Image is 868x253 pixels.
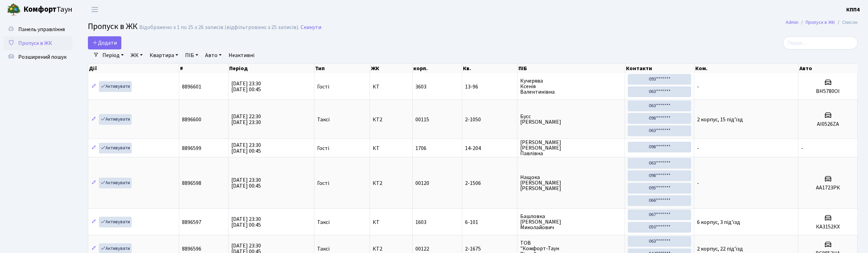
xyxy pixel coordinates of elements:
a: Авто [202,49,224,61]
h5: BH5780OI [801,88,855,95]
span: 2-1050 [465,117,514,122]
a: Скинути [301,24,321,31]
button: Переключити навігацію [86,4,103,15]
span: КТ [373,84,409,90]
span: Нащока [PERSON_NAME] [PERSON_NAME] [520,175,622,191]
span: КТ2 [373,180,409,186]
th: # [179,64,229,73]
span: Пропуск в ЖК [88,20,138,32]
span: 6 корпус, 3 під'їзд [697,218,740,226]
nav: breadcrumb [775,15,868,30]
th: Кв. [462,64,517,73]
th: Період [229,64,315,73]
span: - [697,83,699,91]
b: Комфорт [23,4,57,15]
span: Розширений пошук [18,53,67,61]
a: Admin [786,19,798,26]
span: 2-1506 [465,180,514,186]
span: Додати [92,39,117,47]
span: 14-204 [465,146,514,151]
span: КТ [373,219,409,225]
span: КТ [373,146,409,151]
span: [DATE] 23:30 [DATE] 00:45 [231,141,261,155]
span: 1603 [415,218,426,226]
li: Список [835,19,858,26]
span: 3603 [415,83,426,91]
h5: АА1723РК [801,185,855,191]
span: КТ2 [373,117,409,122]
a: Розширений пошук [3,50,72,64]
span: [DATE] 23:30 [DATE] 00:45 [231,215,261,229]
span: 6-101 [465,219,514,225]
span: 2-1675 [465,246,514,252]
th: Тип [314,64,370,73]
div: Відображено з 1 по 25 з 26 записів (відфільтровано з 25 записів). [139,24,299,31]
a: Активувати [99,81,132,92]
a: Пропуск в ЖК [806,19,835,26]
span: 8896596 [182,245,201,253]
span: КТ2 [373,246,409,252]
h5: АІ0526ZA [801,121,855,128]
a: Неактивні [226,49,257,61]
a: Квартира [147,49,181,61]
a: ПІБ [182,49,201,61]
span: Панель управління [18,26,65,33]
th: ПІБ [518,64,625,73]
span: [DATE] 23:30 [DATE] 00:45 [231,176,261,190]
h5: КА3152КХ [801,224,855,230]
span: 13-96 [465,84,514,90]
th: Дії [88,64,179,73]
span: Таун [23,4,72,16]
span: 8896600 [182,116,201,123]
span: [PERSON_NAME] [PERSON_NAME] Павлівна [520,140,622,156]
a: Період [100,49,127,61]
th: Ком. [695,64,799,73]
a: ЖК [128,49,145,61]
span: Таксі [317,219,330,225]
span: [DATE] 22:30 [DATE] 23:30 [231,113,261,126]
span: 00122 [415,245,429,253]
span: Бусс [PERSON_NAME] [520,114,622,125]
a: Активувати [99,143,132,153]
span: Кучерява Ксенія Валентинівна [520,78,622,95]
span: 8896598 [182,179,201,187]
span: 8896599 [182,144,201,152]
a: Додати [88,36,121,49]
span: 2 корпус, 15 під'їзд [697,116,743,123]
th: ЖК [370,64,413,73]
a: Активувати [99,178,132,188]
span: 2 корпус, 22 під'їзд [697,245,743,253]
span: 1706 [415,144,426,152]
span: 00115 [415,116,429,123]
span: 8896597 [182,218,201,226]
b: КПП4 [846,6,860,13]
a: Активувати [99,114,132,125]
span: [DATE] 23:30 [DATE] 00:45 [231,80,261,93]
a: Пропуск в ЖК [3,36,72,50]
th: корп. [413,64,462,73]
th: Контакти [625,64,695,73]
a: Панель управління [3,22,72,36]
img: logo.png [7,3,21,17]
span: Башловка [PERSON_NAME] Миколайович [520,214,622,230]
span: Таксі [317,246,330,252]
th: Авто [799,64,858,73]
span: 8896601 [182,83,201,91]
input: Пошук... [783,36,858,49]
a: Активувати [99,217,132,227]
span: Таксі [317,117,330,122]
span: - [697,144,699,152]
span: 00120 [415,179,429,187]
span: - [801,144,803,152]
a: КПП4 [846,6,860,14]
span: - [697,179,699,187]
span: Гості [317,180,329,186]
span: Пропуск в ЖК [18,39,52,47]
span: Гості [317,146,329,151]
span: Гості [317,84,329,90]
